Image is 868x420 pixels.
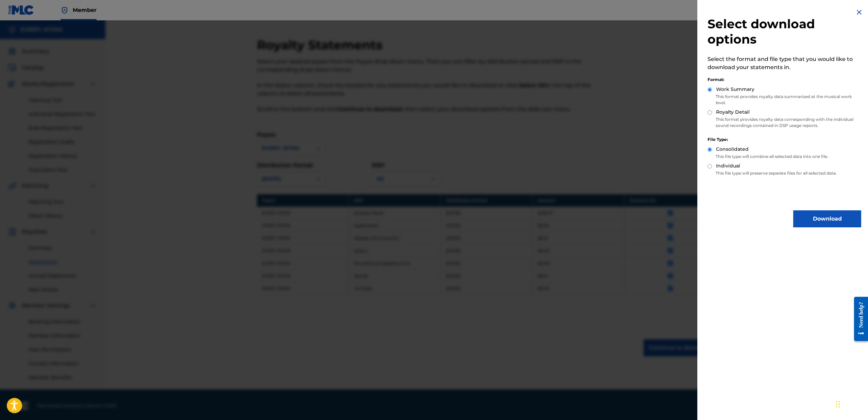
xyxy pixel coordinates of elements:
p: This file type will combine all selected data into one file. [708,154,861,160]
h2: Select download options [708,16,861,47]
span: Member [73,6,97,14]
div: Drag [836,394,840,415]
label: Work Summary [716,86,754,93]
p: This format provides royalty data corresponding with the individual sound recordings contained in... [708,116,861,129]
label: Consolidated [716,146,749,153]
div: File Type: [708,136,861,143]
img: MLC Logo [8,5,34,15]
p: Select the format and file type that you would like to download your statements in. [708,55,861,71]
label: Individual [716,162,740,169]
div: Format: [708,77,861,83]
iframe: Resource Center [849,291,868,347]
iframe: Chat Widget [834,387,868,420]
button: Download [793,210,861,227]
label: Royalty Detail [716,109,750,116]
p: This format provides royalty data summarized at the musical work level. [708,94,861,106]
img: Top Rightsholder [61,6,69,14]
p: This file type will preserve separate files for all selected data. [708,170,861,176]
